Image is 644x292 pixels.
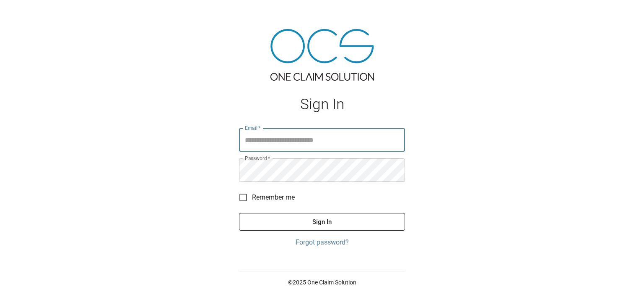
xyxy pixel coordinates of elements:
h1: Sign In [239,96,405,113]
span: Remember me [252,192,295,203]
a: Forgot password? [239,237,405,247]
label: Email [245,124,261,132]
img: ocs-logo-white-transparent.png [10,5,44,22]
p: © 2025 One Claim Solution [239,278,405,287]
label: Password [245,155,270,162]
img: ocs-logo-tra.png [270,29,374,81]
button: Sign In [239,213,405,231]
